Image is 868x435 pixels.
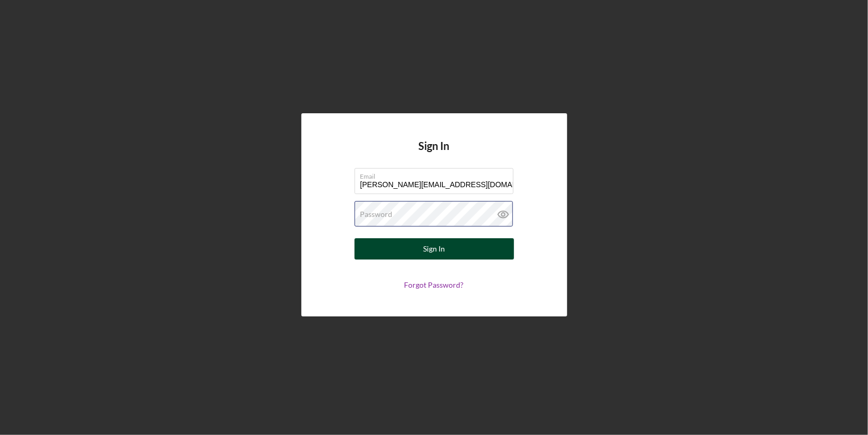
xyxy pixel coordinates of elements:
h4: Sign In [419,140,450,168]
button: Sign In [355,238,514,260]
label: Email [360,169,513,180]
div: Sign In [423,238,445,260]
a: Forgot Password? [404,280,464,289]
label: Password [360,210,393,219]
